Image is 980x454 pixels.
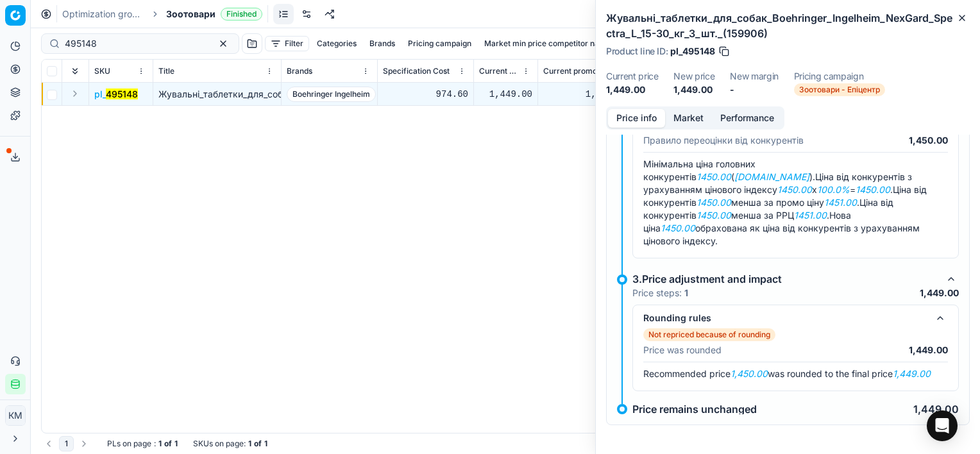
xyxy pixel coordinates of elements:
[254,439,262,449] strong: of
[606,72,658,81] dt: Current price
[364,36,400,51] button: Brands
[643,368,931,379] span: Recommended price was rounded to the final price
[94,88,138,101] button: pl_495148
[41,436,92,451] nav: pagination
[106,88,138,99] mark: 495148
[794,83,885,96] span: Зоотовари - Епіцентр
[479,66,520,76] span: Current price
[606,47,668,56] span: Product line ID :
[794,72,885,81] dt: Pricing campaign
[909,134,948,147] p: 1,450.00
[221,8,262,21] span: Finished
[643,158,815,182] span: Мінімальна ціна головних конкурентів ( ).
[712,109,782,128] button: Performance
[913,404,959,414] p: 1,449.00
[166,8,262,21] span: ЗоотовариFinished
[107,439,178,449] div: :
[920,287,959,299] p: 1,449.00
[287,87,376,102] span: Boehringer Ingelheim
[248,439,251,449] strong: 1
[403,36,477,51] button: Pricing campaign
[479,88,532,101] div: 1,449.00
[479,36,616,51] button: Market min price competitor name
[777,184,812,195] em: 1450.00
[697,171,731,182] em: 1450.00
[673,72,714,81] dt: New price
[65,37,205,50] input: Search by SKU or title
[643,344,722,357] p: Price was rounded
[62,8,144,21] a: Optimization groups
[697,210,731,221] em: 1450.00
[41,436,56,451] button: Go to previous page
[166,8,215,21] span: Зоотовари
[67,63,83,79] button: Expand all
[648,330,770,340] p: Not repriced because of rounding
[608,109,665,128] button: Price info
[730,83,779,96] dd: -
[824,197,857,208] em: 1451.00
[67,86,83,101] button: Expand
[730,72,779,81] dt: New margin
[312,36,362,51] button: Categories
[632,271,938,287] div: 3.Price adjustment and impact
[927,410,958,441] div: Open Intercom Messenger
[734,171,809,182] em: [DOMAIN_NAME]
[632,404,757,414] p: Price remains unchanged
[606,83,658,96] dd: 1,449.00
[643,134,804,147] p: Правило переоцінки від конкурентів
[893,368,931,379] em: 1,449.00
[383,88,468,101] div: 974.60
[684,287,688,298] strong: 1
[94,66,110,76] span: SKU
[697,197,731,208] em: 1450.00
[794,210,827,221] em: 1451.00
[193,439,246,449] span: SKUs on page :
[817,184,850,195] em: 100.0%
[158,88,583,99] span: Жувальні_таблетки_для_собак_Boehringer_Ingelheim_NexGard_Spectra_L_15-30_кг_3_шт._(159906)
[94,88,138,101] span: pl_
[264,439,267,449] strong: 1
[643,210,920,246] span: Нова ціна обрахована як ціна від конкурентів з урахуванням цінового індексу.
[164,439,172,449] strong: of
[174,439,178,449] strong: 1
[643,312,927,324] div: Rounding rules
[661,223,695,233] em: 1450.00
[909,344,948,357] p: 1,449.00
[665,109,712,128] button: Market
[543,66,616,76] span: Current promo price
[606,10,970,41] h2: Жувальні_таблетки_для_собак_Boehringer_Ingelheim_NexGard_Spectra_L_15-30_кг_3_шт._(159906)
[287,66,312,76] span: Brands
[59,436,74,451] button: 1
[673,83,714,96] dd: 1,449.00
[5,405,26,426] button: КM
[632,287,688,299] p: Price steps:
[265,36,309,51] button: Filter
[158,66,174,76] span: Title
[543,88,629,101] div: 1,449.00
[670,45,715,58] span: pl_495148
[107,439,151,449] span: PLs on page
[383,66,450,76] span: Specification Cost
[76,436,92,451] button: Go to next page
[6,406,25,425] span: КM
[158,439,162,449] strong: 1
[731,368,768,379] em: 1,450.00
[62,8,262,21] nav: breadcrumb
[856,184,890,195] em: 1450.00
